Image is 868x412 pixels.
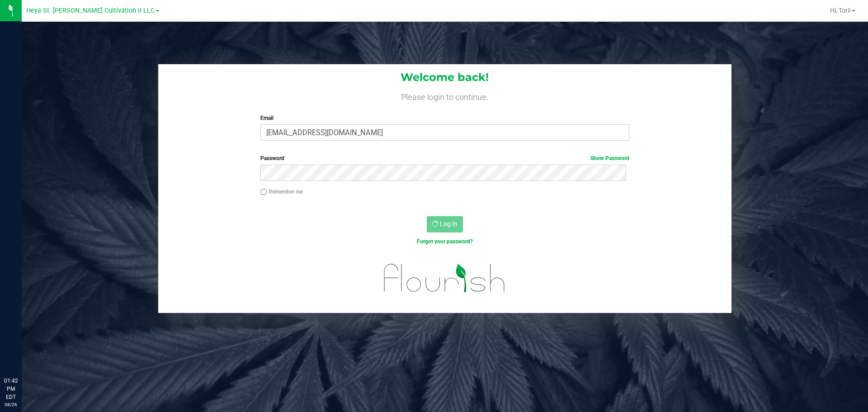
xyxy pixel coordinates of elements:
[427,216,463,232] button: Log In
[260,188,303,196] label: Remember me
[373,255,516,301] img: flourish_logo.svg
[440,220,458,227] span: Log In
[417,238,473,245] a: Forgot your password?
[260,189,267,195] input: Remember me
[260,114,629,122] label: Email
[158,71,731,83] h1: Welcome back!
[4,377,18,401] p: 01:42 PM EDT
[4,401,18,408] p: 08/26
[590,155,629,161] a: Show Password
[26,7,155,14] span: Heya St. [PERSON_NAME] Cultivation II LLC
[830,7,851,14] span: Hi, Tori!
[158,90,731,101] h4: Please login to continue.
[260,155,284,161] span: Password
